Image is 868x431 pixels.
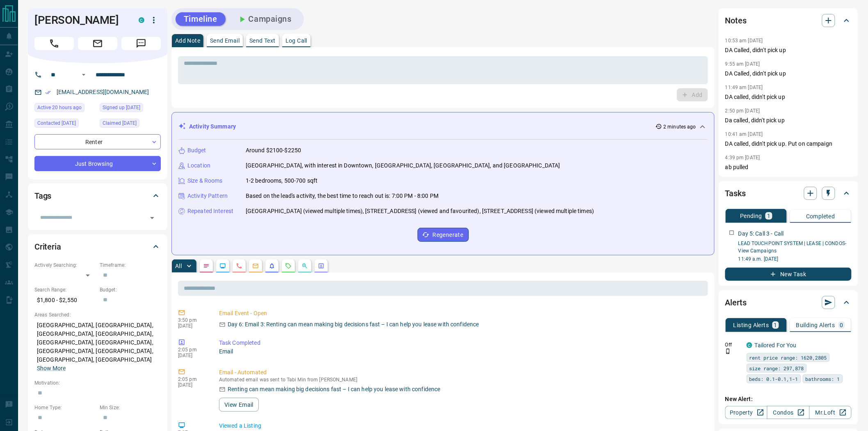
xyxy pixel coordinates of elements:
[725,93,852,101] p: DA called, didn't pick up
[34,119,96,130] div: Mon Aug 11 2025
[187,177,223,185] p: Size & Rooms
[219,398,259,412] button: View Email
[725,341,742,348] p: Off
[100,404,161,411] p: Min Size:
[796,322,835,328] p: Building Alerts
[228,385,441,394] p: Renting can mean making big decisions fast – I can help you lease with confidence
[747,342,752,348] div: condos.ca
[178,353,207,358] p: [DATE]
[37,103,82,112] span: Active 20 hours ago
[187,161,210,170] p: Location
[203,263,210,269] svg: Notes
[725,268,852,281] button: New Task
[246,192,439,200] p: Based on the lead's activity, the best time to reach out is: 7:00 PM - 8:00 PM
[34,404,96,411] p: Home Type:
[725,11,852,30] div: Notes
[34,261,96,269] p: Actively Searching:
[738,255,852,263] p: 11:49 a.m. [DATE]
[34,237,161,257] div: Criteria
[219,309,705,318] p: Email Event - Open
[725,155,760,160] p: 4:39 pm [DATE]
[725,38,763,44] p: 10:53 am [DATE]
[57,89,149,95] a: [EMAIL_ADDRESS][DOMAIN_NAME]
[100,261,161,269] p: Timeframe:
[228,320,479,329] p: Day 6: Email 3: Renting can mean making big decisions fast – I can help you lease with confidence
[725,61,760,67] p: 9:55 am [DATE]
[103,103,140,112] span: Signed up [DATE]
[749,353,827,362] span: rent price range: 1620,2805
[725,187,746,200] h2: Tasks
[767,406,809,419] a: Condos
[840,322,843,328] p: 0
[755,342,797,348] a: Tailored For You
[34,189,51,202] h2: Tags
[34,311,161,319] p: Areas Searched:
[34,319,161,375] p: [GEOGRAPHIC_DATA], [GEOGRAPHIC_DATA], [GEOGRAPHIC_DATA], [GEOGRAPHIC_DATA], [GEOGRAPHIC_DATA], [G...
[178,382,207,388] p: [DATE]
[806,213,835,219] p: Completed
[725,293,852,312] div: Alerts
[175,263,182,269] p: All
[219,377,705,383] p: Automated email was sent to Tabi Min from [PERSON_NAME]
[725,116,852,125] p: Da called, didn't pick up
[219,347,705,356] p: Email
[725,131,763,137] p: 10:41 am [DATE]
[725,69,852,78] p: DA Called, didn't pick up
[249,38,276,44] p: Send Text
[285,263,292,269] svg: Requests
[34,156,161,171] div: Just Browsing
[78,37,117,50] span: Email
[229,12,300,26] button: Campaigns
[664,123,696,131] p: 2 minutes ago
[725,108,760,114] p: 2:50 pm [DATE]
[34,240,61,253] h2: Criteria
[246,207,594,215] p: [GEOGRAPHIC_DATA] (viewed multiple times), [STREET_ADDRESS] (viewed and favourited), [STREET_ADDR...
[774,322,777,328] p: 1
[146,212,158,224] button: Open
[740,213,762,219] p: Pending
[175,38,200,44] p: Add Note
[725,296,747,309] h2: Alerts
[725,395,852,403] p: New Alert:
[219,422,705,430] p: Viewed a Listing
[178,347,207,353] p: 2:05 pm
[246,177,318,185] p: 1-2 bedrooms, 500-700 sqft
[189,122,236,131] p: Activity Summary
[178,317,207,323] p: 3:50 pm
[34,134,161,149] div: Renter
[725,85,763,90] p: 11:49 am [DATE]
[286,38,307,44] p: Log Call
[219,339,705,347] p: Task Completed
[103,119,137,127] span: Claimed [DATE]
[725,46,852,55] p: DA Called, didn't pick up
[178,376,207,382] p: 2:05 pm
[246,161,560,170] p: [GEOGRAPHIC_DATA], with interest in Downtown, [GEOGRAPHIC_DATA], [GEOGRAPHIC_DATA], and [GEOGRAPH...
[418,228,469,242] button: Regenerate
[187,192,228,200] p: Activity Pattern
[725,348,731,354] svg: Push Notification Only
[100,119,161,130] div: Sun Aug 03 2025
[219,368,705,377] p: Email - Automated
[34,14,126,27] h1: [PERSON_NAME]
[100,103,161,115] div: Sat Feb 03 2024
[749,364,804,372] span: size range: 297,878
[121,37,161,50] span: Message
[139,17,144,23] div: condos.ca
[318,263,324,269] svg: Agent Actions
[34,286,96,293] p: Search Range:
[34,186,161,206] div: Tags
[79,70,89,80] button: Open
[178,323,207,329] p: [DATE]
[210,38,240,44] p: Send Email
[725,183,852,203] div: Tasks
[34,379,161,387] p: Motivation:
[187,207,233,215] p: Repeated Interest
[246,146,301,155] p: Around $2100-$2250
[749,375,798,383] span: beds: 0.1-0.1,1-1
[34,103,96,115] div: Mon Aug 11 2025
[252,263,259,269] svg: Emails
[187,146,206,155] p: Budget
[178,119,708,134] div: Activity Summary2 minutes ago
[269,263,275,269] svg: Listing Alerts
[37,364,66,373] button: Show More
